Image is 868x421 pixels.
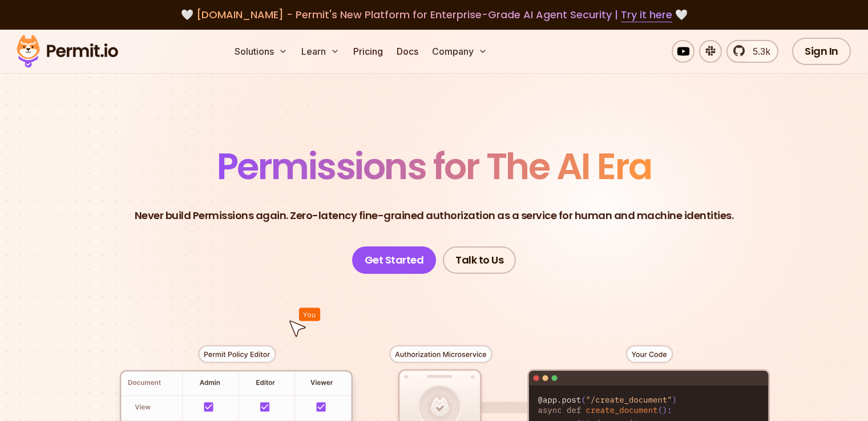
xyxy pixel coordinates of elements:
[352,246,437,274] a: Get Started
[621,7,672,22] a: Try it here
[726,40,778,63] a: 5.3k
[746,44,770,58] span: 5.3k
[217,141,652,192] span: Permissions for The AI Era
[349,40,387,63] a: Pricing
[427,40,492,63] button: Company
[135,208,734,224] p: Never build Permissions again. Zero-latency fine-grained authorization as a service for human and...
[196,7,672,22] span: [DOMAIN_NAME] - Permit's New Platform for Enterprise-Grade AI Agent Security |
[443,246,516,274] a: Talk to Us
[297,40,344,63] button: Learn
[792,38,851,65] a: Sign In
[230,40,292,63] button: Solutions
[27,7,841,23] div: 🤍 🤍
[392,40,423,63] a: Docs
[11,32,123,71] img: Permit logo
